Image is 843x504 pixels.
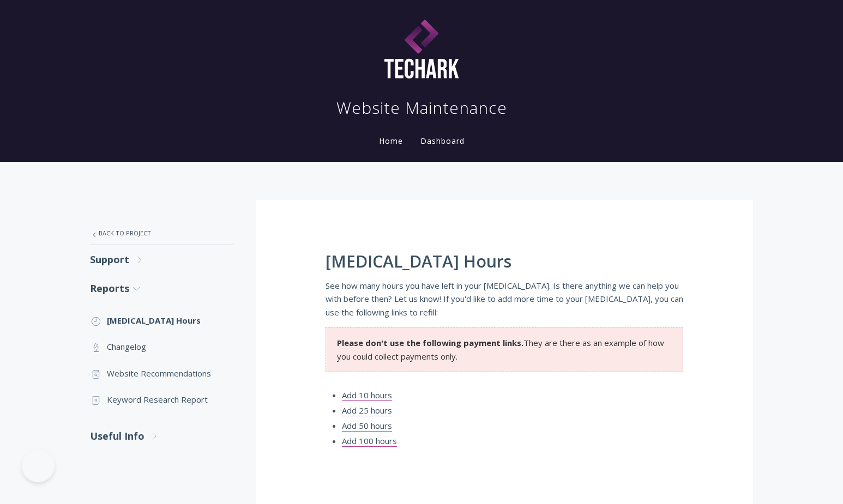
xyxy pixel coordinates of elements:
h1: [MEDICAL_DATA] Hours [326,252,683,271]
a: Add 50 hours [342,420,392,432]
a: Support [90,245,234,274]
a: Add 100 hours [342,435,397,447]
strong: Please don't use the following payment links. [337,337,523,348]
a: Website Recommendations [90,360,234,386]
iframe: Toggle Customer Support [22,450,55,482]
a: [MEDICAL_DATA] Hours [90,307,234,333]
h1: Website Maintenance [336,97,507,119]
p: See how many hours you have left in your [MEDICAL_DATA]. Is there anything we can help you with b... [326,279,683,319]
a: Useful Info [90,422,234,451]
a: Changelog [90,333,234,360]
a: Reports [90,274,234,303]
a: Add 10 hours [342,390,392,401]
section: They are there as an example of how you could collect payments only. [326,327,683,372]
a: Home [377,136,405,146]
a: Add 25 hours [342,405,392,416]
a: Back to Project [90,222,234,245]
a: Keyword Research Report [90,386,234,412]
a: Dashboard [418,136,467,146]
